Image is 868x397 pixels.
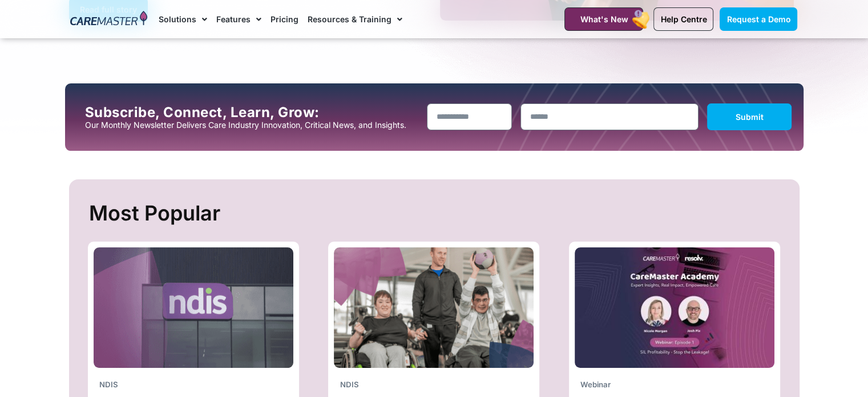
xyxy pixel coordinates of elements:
span: Submit [736,112,764,122]
a: Help Centre [653,7,713,31]
span: What's New [580,14,628,24]
img: youtube [575,247,774,368]
h2: Most Popular [89,197,782,230]
a: Request a Demo [720,7,797,31]
span: Help Centre [660,14,706,24]
img: ndis-price-guide [94,247,293,368]
p: Our Monthly Newsletter Delivers Care Industry Innovation, Critical News, and Insights. [85,121,418,130]
a: What's New [564,7,643,31]
button: Submit [707,103,792,130]
span: NDIS [99,380,118,389]
span: NDIS [340,380,358,389]
span: Webinar [580,380,611,389]
h2: Subscribe, Connect, Learn, Grow: [85,105,418,121]
span: Request a Demo [726,14,790,24]
img: CareMaster Logo [70,11,147,28]
img: NDIS Provider challenges 1 [334,247,534,368]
